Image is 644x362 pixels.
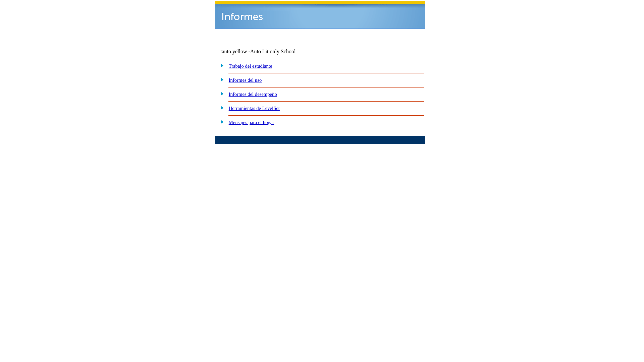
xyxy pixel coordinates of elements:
[217,90,224,97] img: plus.gif
[217,105,224,111] img: plus.gif
[229,106,280,111] a: Herramientas de LevelSet
[250,49,296,54] nobr: Auto Lit only School
[220,49,344,55] td: tauto.yellow -
[217,76,224,82] img: plus.gif
[217,119,224,125] img: plus.gif
[229,92,277,97] a: Informes del desempeño
[229,63,272,69] a: Trabajo del estudiante
[229,120,274,125] a: Mensajes para el hogar
[215,1,425,29] img: header
[217,62,224,68] img: plus.gif
[229,77,262,83] a: Informes del uso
